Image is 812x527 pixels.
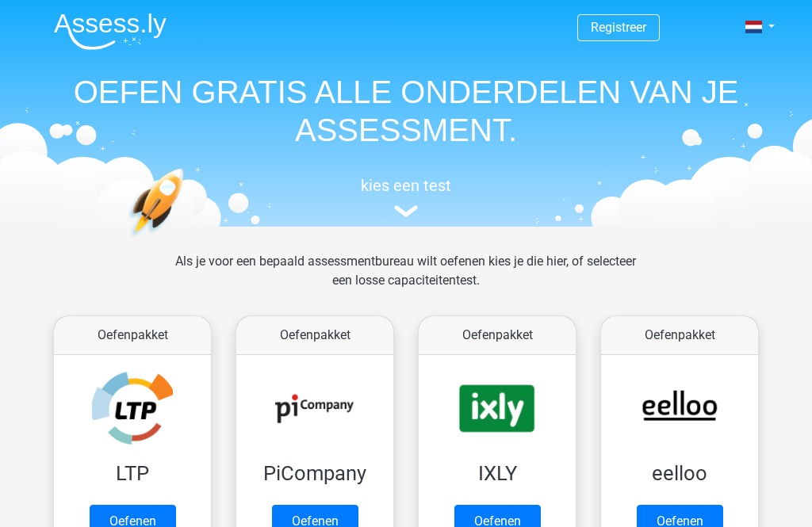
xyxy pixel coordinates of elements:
[54,13,167,50] img: Assessly
[41,176,771,218] a: kies een test
[41,73,771,149] h1: OEFEN GRATIS ALLE ONDERDELEN VAN JE ASSESSMENT.
[591,20,646,35] a: Registreer
[163,252,649,309] div: Als je voor een bepaald assessmentbureau wilt oefenen kies je die hier, of selecteer een losse ca...
[128,168,245,311] img: oefenen
[41,176,771,195] h5: kies een test
[394,205,418,217] img: assessment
